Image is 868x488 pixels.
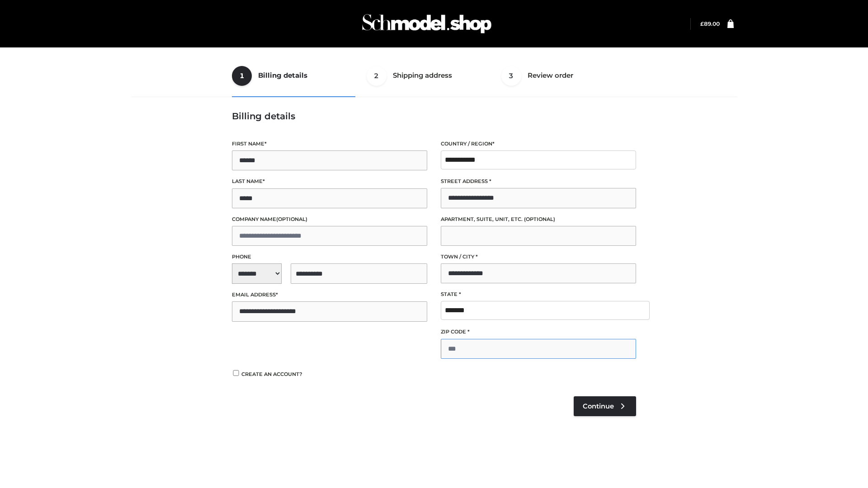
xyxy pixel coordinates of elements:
label: First name [232,140,427,148]
h3: Billing details [232,111,636,122]
input: Create an account? [232,370,240,376]
span: £ [700,20,704,27]
label: State [441,290,636,299]
label: Country / Region [441,140,636,148]
a: £89.00 [700,20,720,27]
label: Apartment, suite, unit, etc. [441,215,636,224]
bdi: 89.00 [700,20,720,27]
span: (optional) [524,216,555,222]
label: Town / City [441,253,636,261]
label: Last name [232,177,427,186]
span: Create an account? [241,371,302,377]
label: Phone [232,253,427,261]
img: Schmodel Admin 964 [359,6,495,42]
label: ZIP Code [441,328,636,336]
label: Company name [232,215,427,224]
span: (optional) [276,216,307,222]
label: Email address [232,291,427,299]
span: Continue [583,402,614,410]
a: Continue [574,396,636,416]
label: Street address [441,177,636,186]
